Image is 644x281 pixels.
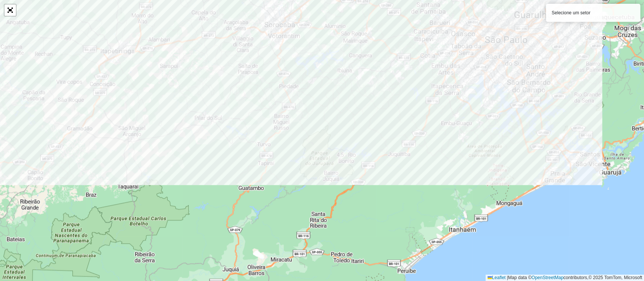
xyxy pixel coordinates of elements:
a: Abrir mapa em tela cheia [5,5,16,16]
div: Map data © contributors,© 2025 TomTom, Microsoft [486,275,644,281]
a: OpenStreetMap [532,275,564,280]
a: Leaflet [487,275,506,280]
span: | [507,275,508,280]
div: Selecione um setor [546,4,640,22]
